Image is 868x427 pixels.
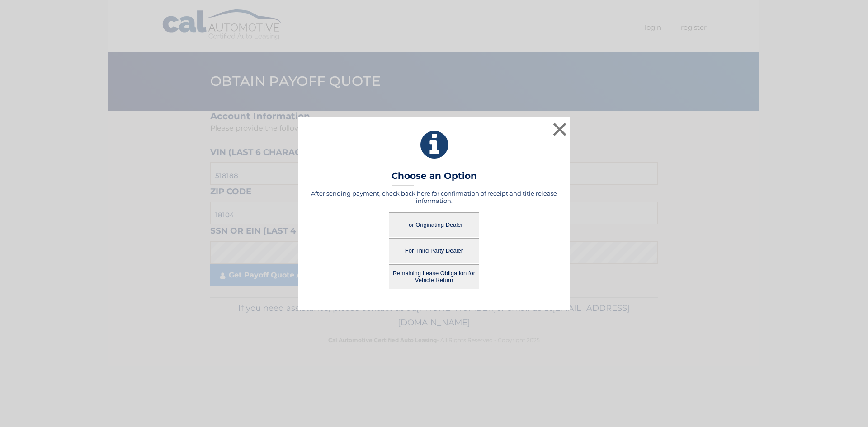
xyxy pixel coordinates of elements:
[392,170,477,186] h3: Choose an Option
[310,190,558,204] h5: After sending payment, check back here for confirmation of receipt and title release information.
[551,120,569,138] button: ×
[389,212,479,237] button: For Originating Dealer
[389,264,479,289] button: Remaining Lease Obligation for Vehicle Return
[389,238,479,263] button: For Third Party Dealer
